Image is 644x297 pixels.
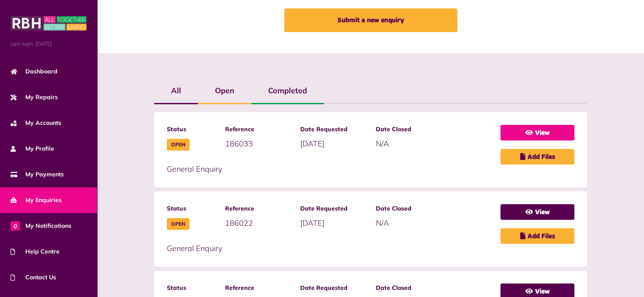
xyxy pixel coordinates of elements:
[167,139,190,151] span: Open
[198,78,251,103] label: Open
[300,204,367,213] span: Date Requested
[167,218,190,230] span: Open
[500,228,574,244] a: Add Files
[11,15,87,32] img: MyRBH
[500,149,574,165] a: Add Files
[11,221,20,230] span: 0
[225,139,253,148] span: 186033
[11,93,58,102] span: My Repairs
[11,144,54,153] span: My Profile
[376,139,389,148] span: N/A
[376,204,443,213] span: Date Closed
[154,78,198,103] label: All
[11,170,64,179] span: My Payments
[225,283,292,292] span: Reference
[376,218,389,228] span: N/A
[376,125,443,134] span: Date Closed
[225,204,292,213] span: Reference
[225,125,292,134] span: Reference
[284,8,457,32] a: Submit a new enquiry
[11,40,87,48] span: Last login: [DATE]
[500,125,574,140] a: View
[167,163,492,175] p: General Enquiry
[11,119,61,127] span: My Accounts
[300,283,367,292] span: Date Requested
[11,247,60,256] span: Help Centre
[225,218,253,228] span: 186022
[300,125,367,134] span: Date Requested
[167,125,217,134] span: Status
[500,204,574,220] a: View
[11,67,57,76] span: Dashboard
[167,283,217,292] span: Status
[167,243,492,254] p: General Enquiry
[251,78,324,103] label: Completed
[167,204,217,213] span: Status
[11,273,56,282] span: Contact Us
[376,283,443,292] span: Date Closed
[300,218,324,228] span: [DATE]
[11,221,71,230] span: My Notifications
[11,196,62,205] span: My Enquiries
[300,139,324,148] span: [DATE]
